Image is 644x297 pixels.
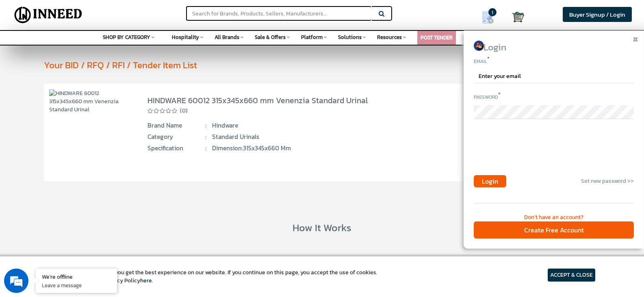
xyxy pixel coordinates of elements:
[56,196,62,201] img: salesiqlogo_leal7QplfZFryJ6FIlVepeu7OftD7mt8q6exU6-34PB8prfIgodN67KcxXM9Y7JQ_.png
[470,8,512,27] a: my Quotes 1
[42,46,137,56] div: Leave a message
[11,5,86,25] img: Inneed.Market
[474,69,634,83] input: Enter your email
[44,59,631,72] div: Your BID / RFQ / RFI / Tender Item List
[488,8,497,16] span: 1
[212,121,388,130] span: Hindware
[474,175,506,187] button: Login
[212,144,388,153] span: Dimension:315x345x660 mm
[548,269,595,282] article: ACCEPT & CLOSE
[205,144,206,153] span: :
[581,177,634,185] a: Set new password >>
[14,49,34,53] img: logo_Zg8I0qSkbAqR2WFHt3p6CTuqpyXMFPubPcD2OT02zFN43Cy9FUNNG3NEPhM_Q1qe_.png
[569,10,625,19] span: Buyer Signup / Login
[377,33,402,41] span: Resources
[474,91,634,101] div: Password
[205,132,206,141] span: :
[180,107,188,115] span: (0)
[255,33,286,41] span: Sale & Offers
[512,8,518,26] a: Cart
[212,132,388,141] span: Standard Urinals
[474,221,634,239] div: Create Free Account
[474,135,597,167] iframe: reCAPTCHA
[13,220,631,235] div: How It Works
[512,11,524,23] img: Cart
[215,33,239,41] span: All Brands
[474,213,634,221] div: Don't have an account?
[133,4,153,24] div: Minimize live chat window
[147,132,206,141] span: Category
[633,37,637,41] img: close icon
[42,282,111,289] p: Leave a message
[49,89,131,114] img: HINDWARE 60012 315x345x660 mm Venenzia Standard Urinal
[42,273,111,280] div: We're offline
[64,196,103,202] em: Driven by SalesIQ
[172,33,199,41] span: Hospitality
[147,144,206,153] span: Specification
[338,33,362,41] span: Solutions
[147,121,206,130] span: Brand Name
[482,11,494,24] img: Show My Quotes
[205,121,206,130] span: :
[474,56,634,65] div: Email
[563,7,632,22] a: Buyer Signup / Login
[186,6,371,21] input: Search for Brands, Products, Sellers, Manufacturers...
[119,233,147,244] em: Submit
[474,41,484,51] img: login icon
[484,40,506,54] span: Login
[421,34,453,41] a: POST TENDER
[482,176,498,186] span: Login
[301,33,323,41] span: Platform
[103,33,150,41] span: SHOP BY CATEGORY
[140,276,152,285] a: here
[17,94,142,176] span: We are offline. Please leave us a message.
[147,94,368,106] a: HINDWARE 60012 315x345x660 mm Venenzia Standard Urinal
[4,205,155,233] textarea: Type your message and click 'Submit'
[49,269,377,285] article: We use cookies to ensure you get the best experience on our website. If you continue on this page...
